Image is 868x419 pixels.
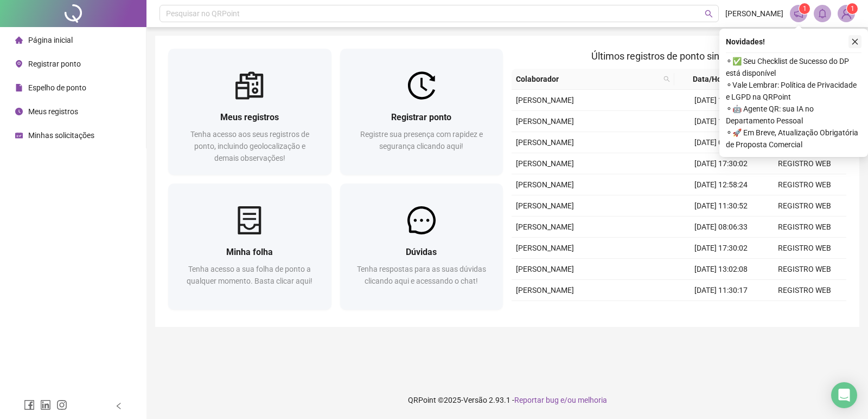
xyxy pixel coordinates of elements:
td: REGISTRO WEB [763,238,846,259]
span: file [15,84,23,91]
span: [PERSON_NAME] [516,159,574,168]
span: search [663,76,670,82]
a: Registrar pontoRegistre sua presença com rapidez e segurança clicando aqui! [340,49,503,175]
span: environment [15,60,23,68]
span: ⚬ ✅ Seu Checklist de Sucesso do DP está disponível [726,55,861,79]
td: REGISTRO WEB [763,301,846,322]
td: [DATE] 07:59:54 [679,132,763,153]
span: search [661,71,672,87]
span: Tenha respostas para as suas dúvidas clicando aqui e acessando o chat! [357,265,486,285]
span: [PERSON_NAME] [725,8,783,19]
td: [DATE] 13:02:08 [679,259,763,280]
span: Últimos registros de ponto sincronizados [591,50,767,62]
span: home [15,36,23,44]
td: REGISTRO WEB [763,217,846,238]
span: instagram [56,400,67,410]
span: close [851,38,859,45]
span: bell [818,9,827,18]
span: [PERSON_NAME] [516,96,574,104]
div: Open Intercom Messenger [831,382,857,408]
span: ⚬ Vale Lembrar: Política de Privacidade e LGPD na QRPoint [726,79,861,103]
img: 1361 [838,5,854,22]
span: Espelho de ponto [28,83,86,92]
td: [DATE] 11:30:17 [679,280,763,301]
span: Reportar bug e/ou melhoria [514,396,607,404]
td: [DATE] 11:30:52 [679,195,763,217]
td: REGISTRO WEB [763,153,846,174]
span: [PERSON_NAME] [516,201,574,210]
span: facebook [24,400,35,410]
span: [PERSON_NAME] [516,117,574,126]
span: Minhas solicitações [28,131,94,140]
span: 1 [851,5,854,12]
span: [PERSON_NAME] [516,265,574,273]
span: [PERSON_NAME] [516,180,574,189]
span: Meus registros [220,112,279,122]
span: [PERSON_NAME] [516,138,574,147]
span: Registrar ponto [391,112,451,122]
span: ⚬ 🤖 Agente QR: sua IA no Departamento Pessoal [726,103,861,127]
td: REGISTRO WEB [763,195,846,217]
td: [DATE] 08:00:03 [679,301,763,322]
span: notification [794,9,803,18]
span: Colaborador [516,73,659,85]
span: [PERSON_NAME] [516,222,574,231]
sup: 1 [799,3,810,14]
span: Data/Hora [679,73,743,85]
a: DúvidasTenha respostas para as suas dúvidas clicando aqui e acessando o chat! [340,184,503,310]
span: [PERSON_NAME] [516,244,574,252]
span: [PERSON_NAME] [516,286,574,294]
td: [DATE] 12:58:24 [679,174,763,195]
td: REGISTRO WEB [763,259,846,280]
span: Dúvidas [406,247,437,257]
sup: Atualize o seu contato no menu Meus Dados [847,3,858,14]
td: [DATE] 17:30:02 [679,238,763,259]
span: Meus registros [28,107,78,116]
span: ⚬ 🚀 Em Breve, Atualização Obrigatória de Proposta Comercial [726,127,861,150]
span: linkedin [40,400,51,410]
span: Registrar ponto [28,60,81,68]
span: clock-circle [15,108,23,115]
td: [DATE] 17:30:02 [679,153,763,174]
span: Página inicial [28,36,73,44]
span: schedule [15,132,23,139]
span: Versão [463,396,487,404]
th: Data/Hora [674,69,756,90]
span: 1 [803,5,807,12]
span: Minha folha [226,247,273,257]
td: [DATE] 11:30:35 [679,111,763,132]
a: Minha folhaTenha acesso a sua folha de ponto a qualquer momento. Basta clicar aqui! [168,184,331,310]
span: Registre sua presença com rapidez e segurança clicando aqui! [360,130,483,150]
td: REGISTRO WEB [763,280,846,301]
span: left [115,402,123,410]
td: REGISTRO WEB [763,174,846,195]
span: Tenha acesso aos seus registros de ponto, incluindo geolocalização e demais observações! [190,130,309,162]
td: [DATE] 08:06:33 [679,217,763,238]
span: Novidades ! [726,36,765,48]
td: [DATE] 13:00:55 [679,90,763,111]
span: Tenha acesso a sua folha de ponto a qualquer momento. Basta clicar aqui! [187,265,312,285]
span: search [705,10,713,18]
footer: QRPoint © 2025 - 2.93.1 - [146,381,868,419]
a: Meus registrosTenha acesso aos seus registros de ponto, incluindo geolocalização e demais observa... [168,49,331,175]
